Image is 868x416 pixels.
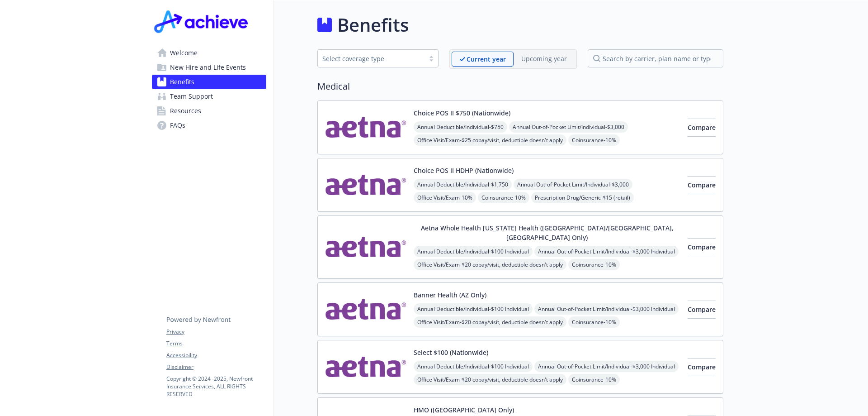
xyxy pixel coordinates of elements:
span: Office Visit/Exam - $20 copay/visit, deductible doesn't apply [414,259,566,270]
span: Annual Out-of-Pocket Limit/Individual - $3,000 [509,121,628,133]
button: Compare [688,176,716,194]
a: Benefits [152,75,266,89]
button: Choice POS II $750 (Nationwide) [414,108,510,118]
p: Current year [467,54,506,64]
span: Benefits [170,75,194,89]
span: Annual Deductible/Individual - $100 Individual [414,361,533,372]
input: search by carrier, plan name or type [588,49,723,67]
img: Aetna Inc carrier logo [325,108,406,147]
span: Office Visit/Exam - $20 copay/visit, deductible doesn't apply [414,316,566,328]
span: Compare [688,305,716,314]
span: Compare [688,123,716,132]
span: Office Visit/Exam - 10% [414,192,476,203]
button: Aetna Whole Health [US_STATE] Health ([GEOGRAPHIC_DATA]/[GEOGRAPHIC_DATA], [GEOGRAPHIC_DATA] Only) [414,223,680,242]
span: Annual Deductible/Individual - $100 Individual [414,303,533,315]
button: Select $100 (Nationwide) [414,348,488,357]
span: Welcome [170,46,198,60]
span: Annual Out-of-Pocket Limit/Individual - $3,000 Individual [534,303,679,315]
h1: Benefits [337,11,409,38]
span: Office Visit/Exam - $20 copay/visit, deductible doesn't apply [414,374,566,385]
span: Compare [688,243,716,251]
span: Coinsurance - 10% [568,134,620,146]
span: Office Visit/Exam - $25 copay/visit, deductible doesn't apply [414,134,566,146]
span: FAQs [170,118,185,133]
span: Coinsurance - 10% [568,259,620,270]
h2: Medical [317,80,723,93]
span: Annual Out-of-Pocket Limit/Individual - $3,000 Individual [534,361,679,372]
button: Compare [688,358,716,376]
div: Select coverage type [322,54,420,63]
span: Annual Out-of-Pocket Limit/Individual - $3,000 [514,179,632,190]
button: Choice POS II HDHP (Nationwide) [414,166,514,175]
button: Compare [688,119,716,137]
span: Compare [688,363,716,371]
img: Aetna Inc carrier logo [325,348,406,386]
a: FAQs [152,118,266,133]
span: Annual Deductible/Individual - $1,750 [414,179,512,190]
a: Terms [166,339,266,348]
span: Coinsurance - 10% [568,316,620,328]
span: Compare [688,181,716,189]
img: Aetna Inc carrier logo [325,223,406,271]
img: Aetna Inc carrier logo [325,290,406,329]
a: Accessibility [166,351,266,359]
a: Welcome [152,46,266,60]
span: Annual Deductible/Individual - $750 [414,121,507,133]
a: Privacy [166,328,266,336]
span: Annual Deductible/Individual - $100 Individual [414,246,533,257]
span: Team Support [170,89,213,104]
button: Compare [688,238,716,256]
span: Resources [170,104,201,118]
p: Upcoming year [521,54,567,63]
button: HMO ([GEOGRAPHIC_DATA] Only) [414,405,514,415]
a: New Hire and Life Events [152,60,266,75]
span: Coinsurance - 10% [478,192,529,203]
span: Upcoming year [514,52,575,67]
span: Annual Out-of-Pocket Limit/Individual - $3,000 Individual [534,246,679,257]
img: Aetna Inc carrier logo [325,166,406,204]
span: New Hire and Life Events [170,60,246,75]
a: Disclaimer [166,363,266,371]
span: Coinsurance - 10% [568,374,620,385]
p: Copyright © 2024 - 2025 , Newfront Insurance Services, ALL RIGHTS RESERVED [166,375,266,398]
button: Banner Health (AZ Only) [414,290,486,300]
span: Prescription Drug/Generic - $15 (retail) [531,192,634,203]
a: Team Support [152,89,266,104]
a: Resources [152,104,266,118]
button: Compare [688,301,716,319]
